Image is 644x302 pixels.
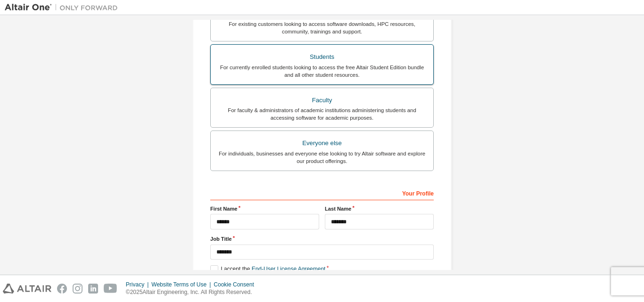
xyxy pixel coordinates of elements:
label: First Name [210,205,319,212]
label: Last Name [325,205,434,212]
div: For existing customers looking to access software downloads, HPC resources, community, trainings ... [216,20,428,35]
div: Website Terms of Use [151,281,214,288]
img: linkedin.svg [88,284,98,294]
div: For individuals, businesses and everyone else looking to try Altair software and explore our prod... [216,150,428,165]
label: Job Title [210,235,434,243]
img: youtube.svg [104,284,117,294]
div: Privacy [126,281,151,288]
div: Domain Overview [36,56,84,62]
div: For currently enrolled students looking to access the free Altair Student Edition bundle and all ... [216,64,428,79]
label: I accept the [210,265,325,273]
div: For faculty & administrators of academic institutions administering students and accessing softwa... [216,106,428,122]
div: Keywords by Traffic [104,56,159,62]
div: Faculty [216,94,428,107]
img: tab_keywords_by_traffic_grey.svg [94,55,101,62]
div: Students [216,50,428,64]
img: logo_orange.svg [15,15,23,23]
div: Everyone else [216,137,428,150]
img: website_grey.svg [15,24,23,32]
p: © 2025 Altair Engineering, Inc. All Rights Reserved. [126,288,260,296]
img: facebook.svg [57,284,67,294]
img: tab_domain_overview_orange.svg [25,55,33,62]
div: Domain: [DOMAIN_NAME] [25,24,104,32]
img: Altair One [5,3,123,12]
a: End-User License Agreement [252,266,326,272]
div: v 4.0.24 [26,15,46,23]
div: Your Profile [210,185,434,200]
div: Cookie Consent [214,281,259,288]
img: instagram.svg [73,284,83,294]
img: altair_logo.svg [3,284,51,294]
